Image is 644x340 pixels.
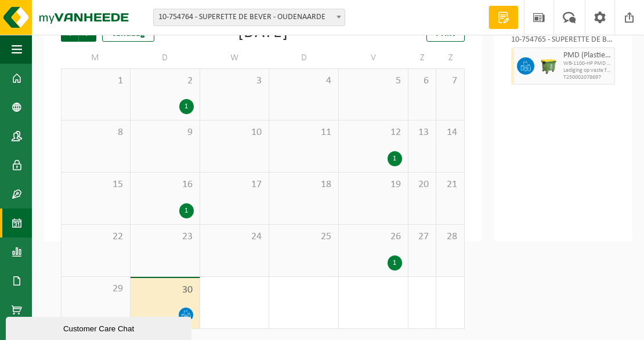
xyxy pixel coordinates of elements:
[563,74,612,81] span: T250002078697
[511,36,615,47] div: 10-754765 - SUPERETTE DE BEVER - OUDENAARDE
[131,47,200,68] td: D
[179,99,194,114] div: 1
[540,57,558,75] img: WB-1100-HPE-GN-50
[6,315,194,340] iframe: chat widget
[136,231,194,243] span: 23
[345,231,402,243] span: 26
[388,255,402,270] div: 1
[345,126,402,139] span: 12
[67,75,124,87] span: 1
[136,126,194,139] span: 9
[275,178,332,191] span: 18
[275,231,332,243] span: 25
[563,60,612,67] span: WB-1100-HP PMD (Plastiek, Metaal, Drankkartons) (bedrijven)
[442,231,458,243] span: 28
[345,178,402,191] span: 19
[563,51,612,60] span: PMD (Plastiek, Metaal, Drankkartons) (bedrijven)
[414,126,430,139] span: 13
[154,9,345,25] span: 10-754764 - SUPERETTE DE BEVER - OUDENAARDE
[275,75,332,87] span: 4
[179,203,194,218] div: 1
[153,9,345,26] span: 10-754764 - SUPERETTE DE BEVER - OUDENAARDE
[67,178,124,191] span: 15
[339,47,408,68] td: V
[102,24,154,42] div: Vandaag
[442,75,458,87] span: 7
[206,231,263,243] span: 24
[67,126,124,139] span: 8
[388,151,402,166] div: 1
[136,178,194,191] span: 16
[206,178,263,191] span: 17
[67,231,124,243] span: 22
[414,178,430,191] span: 20
[408,47,437,68] td: Z
[200,47,270,68] td: W
[269,47,339,68] td: D
[442,178,458,191] span: 21
[563,67,612,74] span: Lediging op vaste frequentie
[61,47,131,68] td: M
[442,126,458,139] span: 14
[136,284,194,297] span: 30
[67,283,124,295] span: 29
[275,126,332,139] span: 11
[206,126,263,139] span: 10
[426,24,465,42] a: Print
[136,75,194,87] span: 2
[206,75,263,87] span: 3
[414,75,430,87] span: 6
[414,231,430,243] span: 27
[345,75,402,87] span: 5
[436,47,465,68] td: Z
